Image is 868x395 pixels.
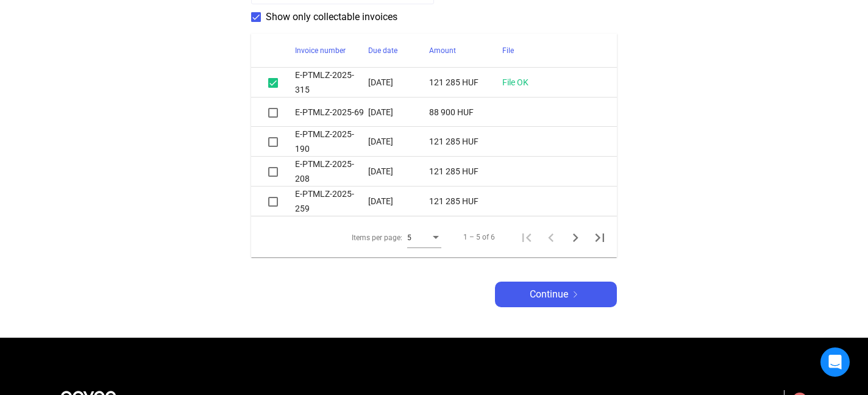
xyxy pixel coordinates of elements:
td: 121 285 HUF [429,187,502,216]
td: [DATE] [368,127,429,157]
div: Invoice number [295,43,346,58]
td: E-PTMLZ-2025-259 [295,187,368,216]
td: E-PTMLZ-2025-315 [295,68,368,98]
div: Due date [368,43,429,58]
td: 121 285 HUF [429,157,502,187]
div: Amount [429,43,456,58]
td: [DATE] [368,68,429,98]
mat-select: Items per page: [407,230,441,244]
td: E-PTMLZ-2025-208 [295,157,368,187]
button: First page [514,225,539,249]
td: 121 285 HUF [429,127,502,157]
button: Previous page [539,225,563,249]
div: 1 – 5 of 6 [463,230,495,244]
td: [DATE] [368,98,429,127]
a: File OK [502,77,528,87]
div: Due date [368,43,397,58]
td: [DATE] [368,187,429,216]
td: 121 285 HUF [429,68,502,98]
button: Continuearrow-right-white [495,282,617,307]
td: 88 900 HUF [429,98,502,127]
span: Continue [530,287,568,302]
div: Open Intercom Messenger [820,347,850,377]
div: Invoice number [295,43,368,58]
div: Amount [429,43,502,58]
td: E-PTMLZ-2025-69 [295,98,368,127]
span: Show only collectable invoices [266,10,397,24]
div: File [502,43,514,58]
td: [DATE] [368,157,429,187]
div: File [502,43,602,58]
span: 5 [407,233,411,242]
td: E-PTMLZ-2025-190 [295,127,368,157]
div: Items per page: [352,230,402,245]
button: Next page [563,225,588,249]
button: Last page [588,225,612,249]
img: arrow-right-white [568,291,583,297]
